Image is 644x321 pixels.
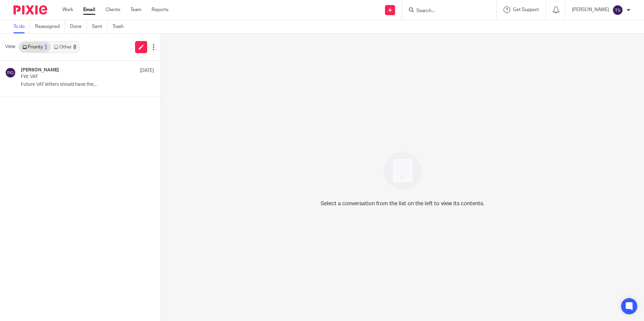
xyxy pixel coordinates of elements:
a: Reports [152,6,168,13]
img: image [379,147,426,194]
a: Done [70,20,87,33]
a: To do [13,20,30,33]
div: 0 [73,45,76,49]
img: svg%3E [5,67,16,78]
img: Pixie [13,5,47,14]
img: svg%3E [612,5,623,15]
a: Clients [105,6,120,13]
p: [DATE] [140,67,154,74]
span: Get Support [513,7,539,12]
a: Email [83,6,95,13]
p: Future VAT letters should have the... [21,82,154,87]
p: Select a conversation from the list on the left to view its contents. [321,200,484,208]
a: Priority1 [19,42,51,52]
div: 1 [44,45,47,49]
a: Trash [112,20,129,33]
a: Work [62,6,73,13]
p: FW: VAT [21,74,127,80]
a: Other0 [51,42,79,52]
a: Reassigned [35,20,65,33]
a: Team [130,6,141,13]
input: Search [416,8,476,14]
h4: [PERSON_NAME] [21,67,59,73]
span: View [5,43,15,50]
p: [PERSON_NAME] [572,6,609,13]
a: Sent [92,20,107,33]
